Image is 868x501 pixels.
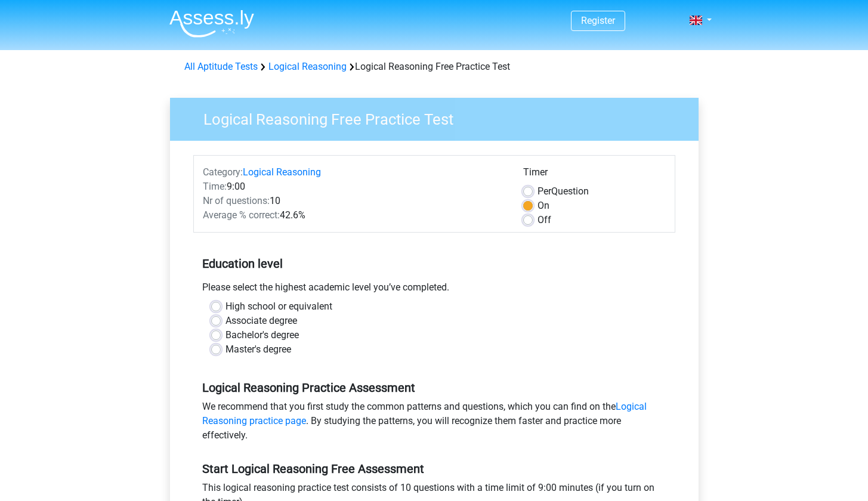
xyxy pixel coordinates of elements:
div: We recommend that you first study the common patterns and questions, which you can find on the . ... [193,400,675,447]
label: Bachelor's degree [226,328,299,342]
h5: Start Logical Reasoning Free Assessment [202,462,666,476]
div: Timer [523,165,666,184]
label: Question [538,184,589,199]
img: Assessly [169,10,254,38]
label: On [538,199,549,213]
label: High school or equivalent [226,299,332,314]
div: 9:00 [194,180,514,194]
span: Average % correct: [203,209,280,221]
span: Nr of questions: [203,195,270,206]
div: 42.6% [194,208,514,222]
label: Off [538,213,551,227]
div: Please select the highest academic level you’ve completed. [193,280,675,299]
a: All Aptitude Tests [184,61,258,72]
a: Logical Reasoning [243,166,321,178]
span: Per [538,185,551,197]
label: Associate degree [226,314,297,328]
span: Time: [203,181,227,192]
h3: Logical Reasoning Free Practice Test [189,106,690,129]
div: Logical Reasoning Free Practice Test [180,60,689,74]
h5: Logical Reasoning Practice Assessment [202,381,666,395]
label: Master's degree [226,342,291,357]
div: 10 [194,194,514,208]
a: Register [581,15,615,26]
span: Category: [203,166,243,178]
h5: Education level [202,252,666,276]
a: Logical Reasoning [268,61,347,72]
